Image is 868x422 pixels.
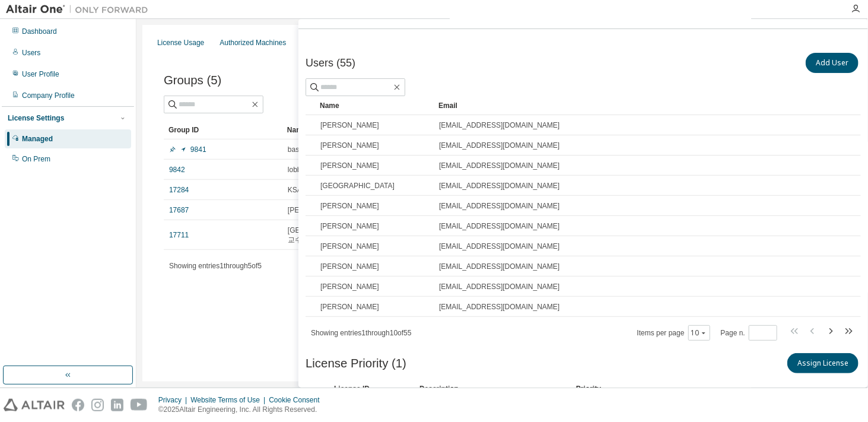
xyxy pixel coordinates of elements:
[288,165,305,174] span: lobby
[157,38,204,47] div: License Usage
[320,242,379,251] span: [PERSON_NAME]
[320,96,429,115] div: Name
[22,48,40,58] div: Users
[306,57,355,69] span: Users (55)
[320,221,379,231] span: [PERSON_NAME]
[111,399,123,411] img: linkedin.svg
[439,161,559,170] span: [EMAIL_ADDRESS][DOMAIN_NAME]
[164,74,221,87] span: Groups (5)
[168,120,278,139] div: Group ID
[306,357,406,370] span: License Priority (1)
[220,38,286,47] div: Authorized Machines
[72,399,84,411] img: facebook.svg
[637,325,710,341] span: Items per page
[439,181,559,191] span: [EMAIL_ADDRESS][DOMAIN_NAME]
[287,120,426,139] div: Name
[320,262,379,271] span: [PERSON_NAME]
[320,302,379,312] span: [PERSON_NAME]
[691,328,707,338] button: 10
[438,96,825,115] div: Email
[576,384,601,394] div: Priority
[439,120,559,130] span: [EMAIL_ADDRESS][DOMAIN_NAME]
[721,325,777,341] span: Page n.
[320,201,379,211] span: [PERSON_NAME]
[22,134,53,144] div: Managed
[419,384,562,394] div: Description
[439,141,559,150] span: [EMAIL_ADDRESS][DOMAIN_NAME]
[439,282,559,291] span: [EMAIL_ADDRESS][DOMAIN_NAME]
[131,399,148,411] img: youtube.svg
[22,91,75,100] div: Company Profile
[91,399,104,411] img: instagram.svg
[334,384,405,394] div: License ID
[190,395,269,405] div: Website Terms of Use
[169,230,189,240] a: 17711
[4,399,65,411] img: altair_logo.svg
[439,242,559,251] span: [EMAIL_ADDRESS][DOMAIN_NAME]
[288,185,307,195] span: KSAE
[806,53,859,73] button: Add User
[22,27,57,36] div: Dashboard
[439,302,559,312] span: [EMAIL_ADDRESS][DOMAIN_NAME]
[320,141,379,150] span: [PERSON_NAME]
[320,161,379,170] span: [PERSON_NAME]
[439,262,559,271] span: [EMAIL_ADDRESS][DOMAIN_NAME]
[288,226,425,245] span: [GEOGRAPHIC_DATA] [PERSON_NAME] 교수님
[269,395,326,405] div: Cookie Consent
[22,69,59,79] div: User Profile
[439,221,559,231] span: [EMAIL_ADDRESS][DOMAIN_NAME]
[311,329,412,337] span: Showing entries 1 through 10 of 55
[8,113,64,123] div: License Settings
[169,165,185,174] a: 9842
[22,154,50,164] div: On Prem
[158,395,190,405] div: Privacy
[288,145,304,154] span: basic
[320,181,395,191] span: [GEOGRAPHIC_DATA]
[169,205,189,215] a: 17687
[169,262,262,270] span: Showing entries 1 through 5 of 5
[439,201,559,211] span: [EMAIL_ADDRESS][DOMAIN_NAME]
[158,405,327,415] p: © 2025 Altair Engineering, Inc. All Rights Reserved.
[787,353,859,373] button: Assign License
[6,4,154,15] img: Altair One
[169,185,189,195] a: 17284
[320,282,379,291] span: [PERSON_NAME]
[320,120,379,130] span: [PERSON_NAME]
[169,145,206,154] a: 9841
[288,205,407,215] span: [PERSON_NAME] 교수님 수업지원용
